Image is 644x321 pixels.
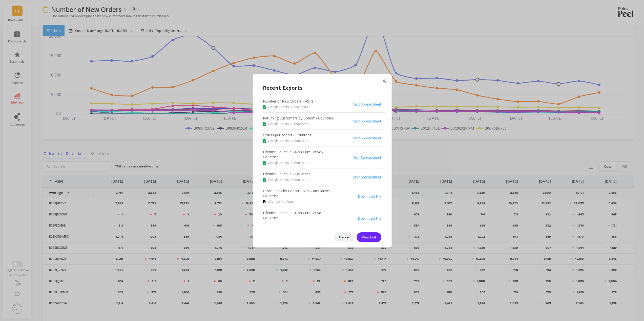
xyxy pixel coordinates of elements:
a: Visit Spreadsheet [353,136,381,140]
span: Google Sheets - Cohort Stats [268,178,309,182]
img: google sheets icon [263,178,266,182]
p: Orders per cohort - Countries [263,133,311,138]
img: google sheets icon [263,122,266,126]
span: CSV - Cohort Stats [268,200,294,204]
img: csv icon [263,200,266,203]
a: Visit Spreadsheet [353,102,381,107]
span: CSV - Cohort Stats [268,221,294,226]
p: Lifetime Revenue - Non Cumulative - Countries [263,210,334,220]
img: google sheets icon [263,105,266,109]
p: Lifetime Revenue - Countries [263,171,310,177]
a: Download File [358,194,381,199]
a: Download File [358,216,381,221]
span: Google Sheets - Cohort Stats [268,122,309,126]
a: Visit Spreadsheet [353,175,381,179]
p: Number of New Orders - ASIN [263,99,313,104]
button: Cancel [334,232,355,242]
p: Gross Sales by Cohort - Non Cumulative - Countries [263,188,334,199]
button: View List [357,232,381,242]
img: google sheets icon [263,161,266,165]
img: google sheets icon [263,139,266,143]
span: Google Sheets - Linear Stats [268,105,308,109]
span: Google Sheets - Cohort Stats [268,161,309,165]
p: Lifetime Revenue - Non Cumulative - Countries [263,150,334,160]
a: Visit Spreadsheet [353,155,381,160]
p: Returning Customers by Cohort - Countries [263,116,334,121]
h1: Recent Exports [263,84,381,92]
span: Google Sheets - Cohort Stats [268,139,309,143]
a: Visit Spreadsheet [353,119,381,124]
